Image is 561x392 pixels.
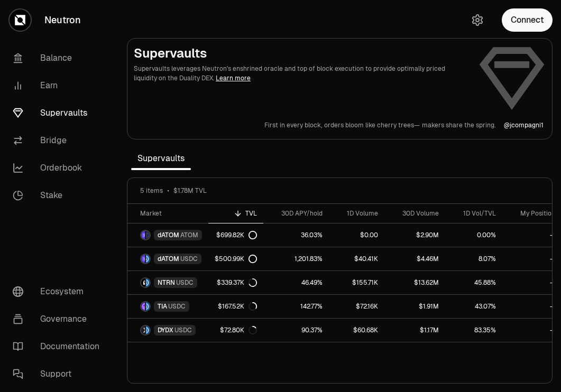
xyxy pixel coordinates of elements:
[509,209,555,218] div: My Position
[4,360,114,388] a: Support
[445,319,502,342] a: 83.35%
[208,295,263,318] a: $167.52K
[146,302,150,311] img: USDC Logo
[215,209,257,218] div: TVL
[391,209,439,218] div: 30D Volume
[502,8,553,32] button: Connect
[180,255,198,263] span: USDC
[218,302,257,311] div: $167.52K
[176,278,194,287] span: USDC
[141,302,145,311] img: TIA Logo
[445,295,502,318] a: 43.07%
[422,121,495,129] p: makers share the spring.
[329,223,384,247] a: $0.00
[335,209,378,218] div: 1D Volume
[158,302,167,311] span: TIA
[208,247,263,270] a: $500.99K
[216,74,251,82] a: Learn more
[141,278,145,287] img: NTRN Logo
[4,72,114,99] a: Earn
[146,231,150,239] img: ATOM Logo
[4,44,114,72] a: Balance
[216,231,257,239] div: $699.82K
[4,305,114,333] a: Governance
[329,319,384,342] a: $60.68K
[384,295,445,318] a: $1.91M
[504,121,544,129] p: @ jcompagni1
[220,326,257,334] div: $72.80K
[270,209,323,218] div: 30D APY/hold
[264,121,495,129] a: First in every block,orders bloom like cherry trees—makers share the spring.
[445,271,502,294] a: 45.88%
[127,271,208,294] a: NTRN LogoUSDC LogoNTRNUSDC
[384,319,445,342] a: $1.17M
[127,223,208,247] a: dATOM LogoATOM LogodATOMATOM
[140,186,163,195] span: 5 items
[329,271,384,294] a: $155.71K
[263,247,329,270] a: 1,201.83%
[174,326,192,334] span: USDC
[141,255,145,263] img: dATOM Logo
[208,223,263,247] a: $699.82K
[146,326,150,334] img: USDC Logo
[168,302,186,311] span: USDC
[384,247,445,270] a: $4.46M
[158,231,179,239] span: dATOM
[4,127,114,154] a: Bridge
[131,148,191,169] span: Supervaults
[217,278,257,287] div: $339.37K
[158,326,173,334] span: DYDX
[263,295,329,318] a: 142.77%
[445,223,502,247] a: 0.00%
[208,319,263,342] a: $72.80K
[384,223,445,247] a: $2.90M
[329,247,384,270] a: $40.41K
[146,278,150,287] img: USDC Logo
[208,271,263,294] a: $339.37K
[158,278,175,287] span: NTRN
[134,64,470,83] p: Supervaults leverages Neutron's enshrined oracle and top of block execution to provide optimally ...
[127,295,208,318] a: TIA LogoUSDC LogoTIAUSDC
[140,209,202,218] div: Market
[173,186,207,195] span: $1.78M TVL
[134,45,470,62] h2: Supervaults
[263,271,329,294] a: 46.49%
[141,231,145,239] img: dATOM Logo
[384,271,445,294] a: $13.62M
[4,154,114,182] a: Orderbook
[146,255,150,263] img: USDC Logo
[215,255,257,263] div: $500.99K
[180,231,198,239] span: ATOM
[264,121,322,129] p: First in every block,
[263,319,329,342] a: 90.37%
[127,247,208,270] a: dATOM LogoUSDC LogodATOMUSDC
[504,121,544,129] a: @jcompagni1
[4,99,114,127] a: Supervaults
[324,121,420,129] p: orders bloom like cherry trees—
[127,319,208,342] a: DYDX LogoUSDC LogoDYDXUSDC
[263,223,329,247] a: 36.03%
[4,182,114,209] a: Stake
[4,278,114,305] a: Ecosystem
[329,295,384,318] a: $72.16K
[4,333,114,360] a: Documentation
[445,247,502,270] a: 8.07%
[141,326,145,334] img: DYDX Logo
[158,255,179,263] span: dATOM
[452,209,496,218] div: 1D Vol/TVL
